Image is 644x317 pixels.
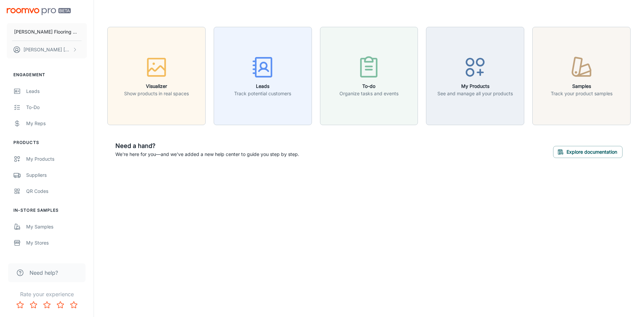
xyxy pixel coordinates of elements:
[107,27,206,125] button: VisualizerShow products in real spaces
[532,72,631,79] a: SamplesTrack your product samples
[553,148,623,155] a: Explore documentation
[26,171,87,179] div: Suppliers
[124,83,189,90] h6: Visualizer
[437,90,513,97] p: See and manage all your products
[7,23,87,41] button: [PERSON_NAME] Flooring Center
[553,146,623,158] button: Explore documentation
[339,90,398,97] p: Organize tasks and events
[426,72,524,79] a: My ProductsSee and manage all your products
[532,27,631,125] button: SamplesTrack your product samples
[14,28,79,36] p: [PERSON_NAME] Flooring Center
[26,188,87,195] div: QR Codes
[551,83,612,90] h6: Samples
[7,8,71,15] img: Roomvo PRO Beta
[23,46,71,53] p: [PERSON_NAME] [PERSON_NAME]
[214,27,312,125] button: LeadsTrack potential customers
[339,83,398,90] h6: To-do
[320,72,418,79] a: To-doOrganize tasks and events
[115,141,299,151] h6: Need a hand?
[234,83,291,90] h6: Leads
[26,155,87,163] div: My Products
[320,27,418,125] button: To-doOrganize tasks and events
[26,88,87,95] div: Leads
[115,151,299,158] p: We're here for you—and we've added a new help center to guide you step by step.
[26,120,87,127] div: My Reps
[426,27,524,125] button: My ProductsSee and manage all your products
[214,72,312,79] a: LeadsTrack potential customers
[234,90,291,97] p: Track potential customers
[124,90,189,97] p: Show products in real spaces
[26,104,87,111] div: To-do
[437,83,513,90] h6: My Products
[551,90,612,97] p: Track your product samples
[7,41,87,58] button: [PERSON_NAME] [PERSON_NAME]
